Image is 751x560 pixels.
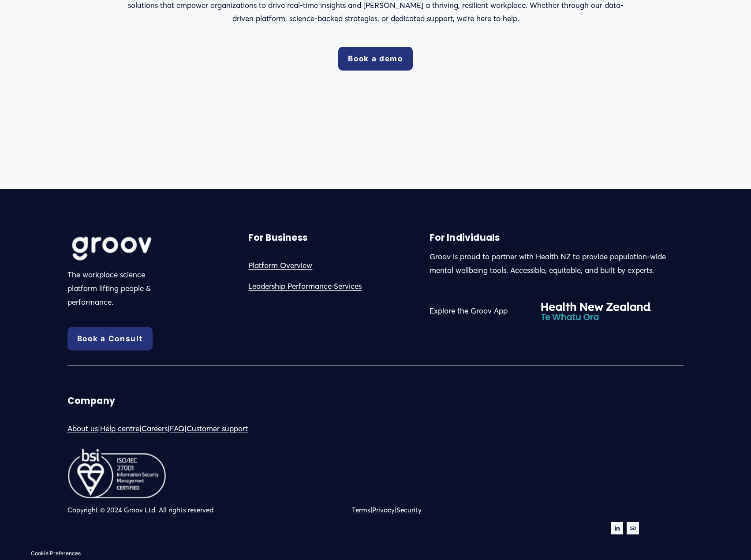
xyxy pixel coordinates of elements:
a: Careers [142,422,168,436]
button: Cookie Preferences [31,550,81,556]
a: Book a demo [338,47,413,71]
a: FAQ [170,422,184,436]
a: LinkedIn [611,522,623,534]
p: Copyright © 2024 Groov Ltd. All rights reserved [67,504,373,516]
a: URL [627,522,639,534]
p: Groov is proud to partner with Health NZ to provide population-wide mental wellbeing tools. Acces... [430,250,684,277]
strong: For Individuals [430,231,500,244]
p: | | | | [67,422,373,436]
a: Leadership Performance Services [248,280,362,293]
strong: For Business [248,231,307,244]
a: Security [396,504,422,516]
p: The workplace science platform lifting people & performance. [67,268,166,309]
a: Customer support [187,422,248,436]
section: Manage previously selected cookie options [26,547,85,560]
strong: Company [67,395,115,407]
a: Terms [352,504,370,516]
a: Book a Consult [67,327,153,351]
a: Explore the Groov App [430,304,508,318]
p: | | [352,504,554,516]
a: About us [67,422,98,436]
a: Privacy [372,504,395,516]
a: Platform Overview [248,259,312,273]
a: Help centre [100,422,139,436]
